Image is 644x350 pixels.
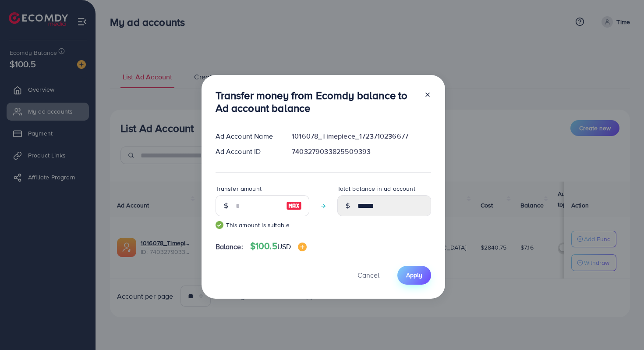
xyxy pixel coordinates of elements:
iframe: Chat [607,311,637,343]
img: image [298,243,307,251]
span: Apply [406,271,422,279]
span: Balance: [216,242,243,252]
div: Ad Account Name [209,131,285,141]
small: This amount is suitable [216,221,309,229]
label: Total balance in ad account [337,184,415,193]
h3: Transfer money from Ecomdy balance to Ad account balance [216,89,417,114]
img: guide [216,221,223,229]
button: Apply [397,266,431,285]
img: image [286,200,302,211]
div: 1016078_Timepiece_1723710236677 [285,131,438,141]
span: Cancel [357,270,379,280]
h4: $100.5 [250,241,307,252]
span: USD [277,242,291,251]
label: Transfer amount [216,184,262,193]
div: 7403279033825509393 [285,146,438,157]
div: Ad Account ID [209,146,285,157]
button: Cancel [347,266,390,285]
